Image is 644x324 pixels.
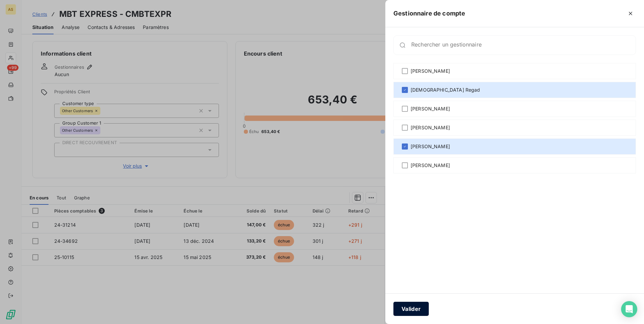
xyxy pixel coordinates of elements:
span: [DEMOGRAPHIC_DATA] Regad [411,87,480,93]
span: [PERSON_NAME] [411,162,450,169]
span: [PERSON_NAME] [411,105,450,112]
button: Valider [393,302,429,316]
span: [PERSON_NAME] [411,124,450,131]
span: [PERSON_NAME] [411,143,450,150]
input: placeholder [411,42,636,48]
h5: Gestionnaire de compte [393,9,465,18]
span: [PERSON_NAME] [411,68,450,74]
div: Open Intercom Messenger [621,301,637,317]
